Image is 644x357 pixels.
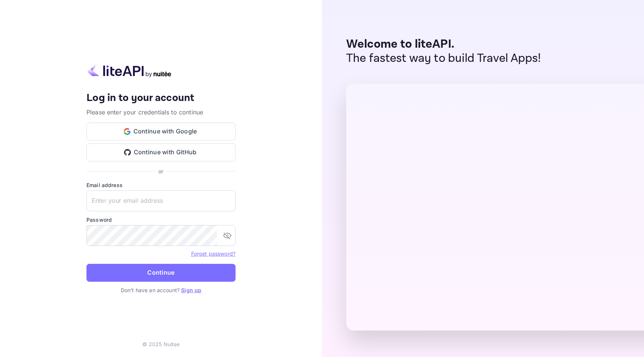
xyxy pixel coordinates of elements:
p: Welcome to liteAPI. [346,37,541,51]
button: toggle password visibility [220,228,235,243]
button: Continue [86,264,236,282]
a: Forget password? [191,250,236,257]
a: Sign up [181,287,201,293]
input: Enter your email address [86,190,236,211]
h4: Log in to your account [86,92,236,105]
p: Don't have an account? [86,286,236,294]
img: liteapi [86,63,172,78]
button: Continue with GitHub [86,143,236,161]
p: © 2025 Nuitee [142,340,180,348]
label: Email address [86,181,236,189]
p: The fastest way to build Travel Apps! [346,51,541,66]
button: Continue with Google [86,123,236,140]
label: Password [86,216,236,224]
p: Please enter your credentials to continue [86,108,236,117]
a: Forget password? [191,250,236,257]
p: or [158,167,163,175]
